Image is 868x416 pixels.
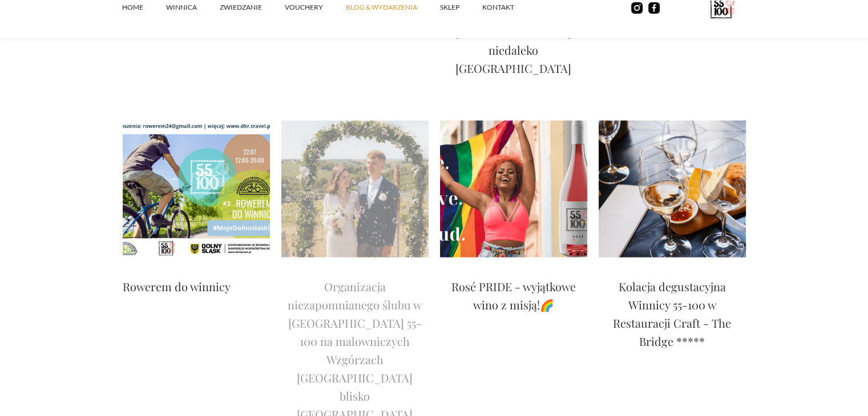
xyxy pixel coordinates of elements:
[440,277,587,313] p: Rosé PRIDE - wyjątkowe wino z misją!🌈
[440,277,587,319] a: Rosé PRIDE - wyjątkowe wino z misją!🌈
[123,277,231,295] p: Rowerem do winnicy
[123,277,231,301] a: Rowerem do winnicy
[599,277,746,356] a: Kolacja degustacyjna Winnicy 55-100 w Restauracji Craft - The Bridge *****
[599,277,746,350] p: Kolacja degustacyjna Winnicy 55-100 w Restauracji Craft - The Bridge *****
